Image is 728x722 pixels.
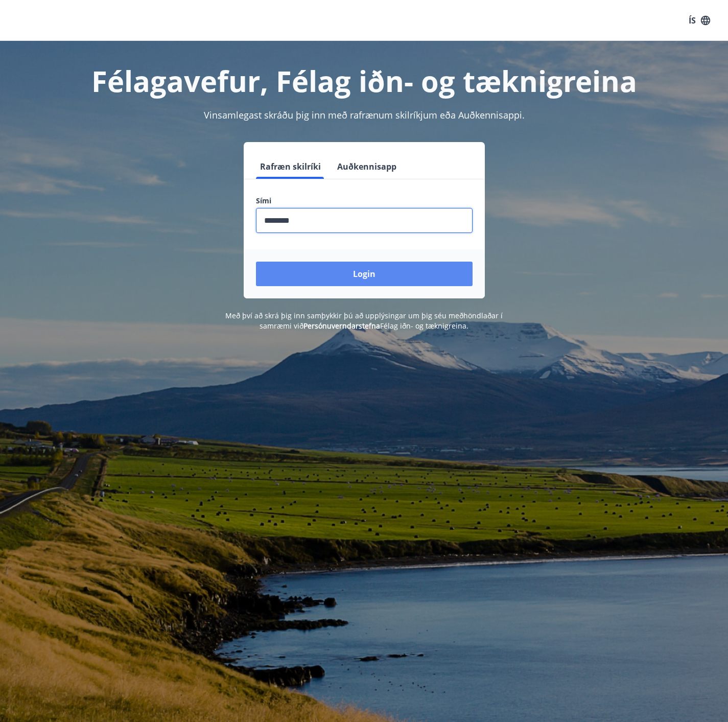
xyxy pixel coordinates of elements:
[256,262,473,286] button: Login
[256,154,325,179] button: Rafræn skilríki
[204,109,525,121] span: Vinsamlegast skráðu þig inn með rafrænum skilríkjum eða Auðkennisappi.
[333,154,401,179] button: Auðkennisapp
[683,11,716,30] button: ÍS
[256,196,473,206] label: Sími
[303,321,380,331] a: Persónuverndarstefna
[12,61,716,100] h1: Félagavefur, Félag iðn- og tæknigreina
[225,311,503,331] span: Með því að skrá þig inn samþykkir þú að upplýsingar um þig séu meðhöndlaðar í samræmi við Félag i...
